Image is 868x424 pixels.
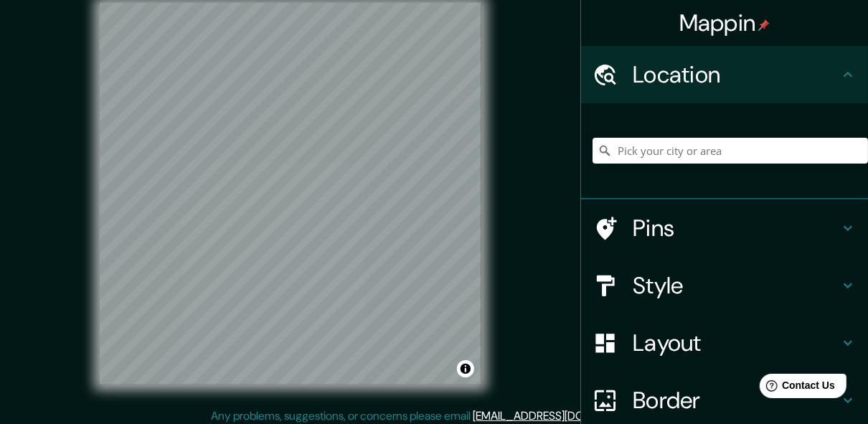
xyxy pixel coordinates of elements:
[633,60,839,89] h4: Location
[100,3,481,385] canvas: Map
[581,314,868,372] div: Layout
[633,329,839,357] h4: Layout
[633,386,839,415] h4: Border
[581,46,868,103] div: Location
[633,271,839,300] h4: Style
[740,368,852,408] iframe: Help widget launcher
[679,9,770,37] h4: Mappin
[633,214,839,242] h4: Pins
[473,408,650,423] a: [EMAIL_ADDRESS][DOMAIN_NAME]
[457,360,474,377] button: Toggle attribution
[758,19,770,31] img: pin-icon.png
[593,138,868,164] input: Pick your city or area
[581,199,868,257] div: Pins
[581,257,868,314] div: Style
